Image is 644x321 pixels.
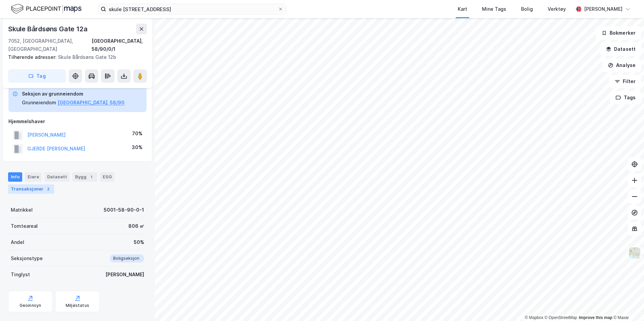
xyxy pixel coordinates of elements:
[610,289,644,321] iframe: Chat Widget
[106,4,278,14] input: Søk på adresse, matrikkel, gårdeiere, leietakere eller personer
[100,172,115,182] div: ESG
[11,238,24,246] div: Andel
[8,54,58,60] span: Tilhørende adresser:
[610,289,644,321] div: Kontrollprogram for chat
[8,37,92,53] div: 7052, [GEOGRAPHIC_DATA], [GEOGRAPHIC_DATA]
[521,5,533,13] div: Bolig
[134,238,144,246] div: 50%
[596,26,641,40] button: Bokmerker
[8,117,147,126] div: Hjemmelshaver
[22,99,56,107] div: Grunneiendom
[25,172,42,182] div: Eiere
[584,5,622,13] div: [PERSON_NAME]
[548,5,566,13] div: Verktøy
[92,37,147,53] div: [GEOGRAPHIC_DATA], 58/90/0/1
[610,91,641,104] button: Tags
[22,90,125,98] div: Seksjon av grunneiendom
[11,3,82,15] img: logo.f888ab2527a4732fd821a326f86c7f29.svg
[11,254,43,262] div: Seksjonstype
[525,315,543,320] a: Mapbox
[132,130,142,138] div: 70%
[11,222,38,230] div: Tomteareal
[132,143,142,151] div: 30%
[609,75,641,88] button: Filter
[600,42,641,56] button: Datasett
[579,315,612,320] a: Improve this map
[11,206,33,214] div: Matrikkel
[602,59,641,72] button: Analyse
[128,222,144,230] div: 806 ㎡
[45,186,52,192] div: 2
[482,5,506,13] div: Mine Tags
[44,172,70,182] div: Datasett
[88,174,95,180] div: 1
[58,99,125,107] button: [GEOGRAPHIC_DATA], 58/90
[628,247,641,259] img: Z
[104,206,144,214] div: 5001-58-90-0-1
[545,315,577,320] a: OpenStreetMap
[8,69,66,83] button: Tag
[8,172,22,182] div: Info
[11,271,30,279] div: Tinglyst
[105,271,144,279] div: [PERSON_NAME]
[458,5,467,13] div: Kart
[66,303,89,308] div: Miljøstatus
[8,24,89,34] div: Skule Bårdsøns Gate 12a
[8,53,141,61] div: Skule Bårdsøns Gate 12b
[8,184,54,194] div: Transaksjoner
[72,172,97,182] div: Bygg
[20,303,41,308] div: Geoinnsyn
